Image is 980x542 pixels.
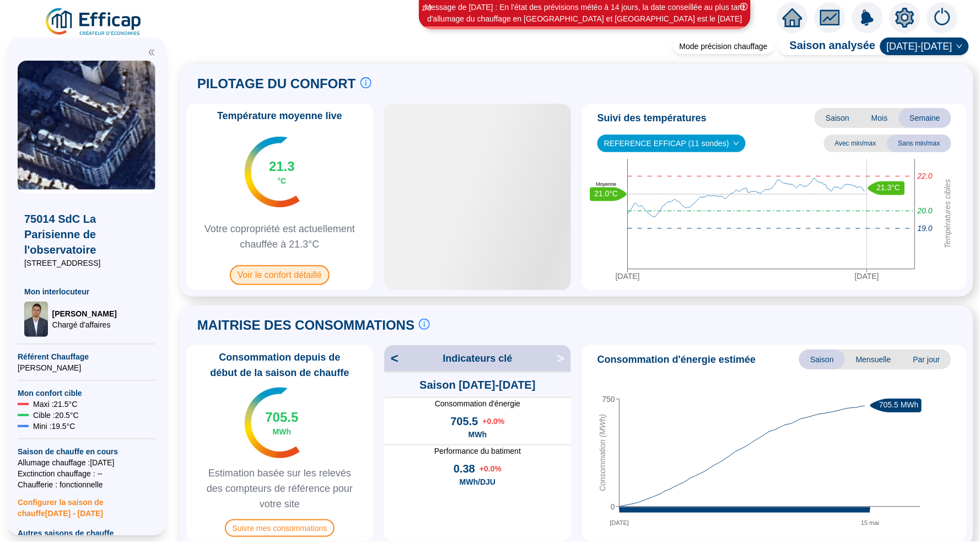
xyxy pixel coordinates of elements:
[421,2,749,25] div: Message de [DATE] : En l'état des prévisions météo à 14 jours, la date conseillée au plus tard d'...
[33,410,79,421] span: Cible : 20.5 °C
[265,409,298,426] span: 705.5
[733,140,740,147] span: down
[18,490,155,519] span: Configurer la saison de chauffe [DATE] - [DATE]
[454,461,475,476] span: 0.38
[597,352,756,367] span: Consommation d'énergie estimée
[861,519,879,526] tspan: 15 mai
[422,4,432,12] i: 1 / 3
[673,39,774,54] div: Mode précision chauffage
[191,350,369,380] span: Consommation depuis de début de la saison de chauffe
[469,429,487,440] span: MWh
[899,108,951,128] span: Semaine
[197,75,356,93] span: PILOTAGE DU CONFORT
[918,224,933,233] tspan: 19.0
[895,8,915,28] span: setting
[783,8,803,28] span: home
[855,271,879,280] tspan: [DATE]
[269,158,295,175] span: 21.3
[596,181,616,187] text: Moyenne
[24,257,149,269] span: [STREET_ADDRESS]
[384,350,399,367] span: <
[604,135,739,152] span: REFERENCE EFFICAP (11 sondes)
[956,43,963,50] span: down
[18,388,155,399] span: Mon confort cible
[24,286,149,297] span: Mon interlocuteur
[944,179,952,249] tspan: Températures cibles
[18,446,155,457] span: Saison de chauffe en cours
[927,2,958,33] img: alerts
[148,49,155,56] span: double-left
[887,38,962,55] span: 2024-2025
[18,362,155,373] span: [PERSON_NAME]
[273,426,291,437] span: MWh
[824,135,887,152] span: Avec min/max
[860,108,899,128] span: Mois
[779,37,876,55] span: Saison analysée
[597,110,707,126] span: Suivi des températures
[197,316,414,334] span: MAITRISE DES CONSOMMATIONS
[877,183,901,192] text: 21.3°C
[815,108,860,128] span: Saison
[595,189,618,197] text: 21.0°C
[18,351,155,362] span: Référent Chauffage
[419,319,430,330] span: info-circle
[191,221,369,252] span: Votre copropriété est actuellement chauffée à 21.3°C
[384,446,571,457] span: Performance du batiment
[450,414,478,429] span: 705.5
[278,175,287,186] span: °C
[44,7,144,37] img: efficap energie logo
[480,463,502,474] span: + 0.0 %
[611,502,615,511] tspan: 0
[443,351,512,366] span: Indicateurs clé
[230,265,330,285] span: Voir le confort détaillé
[360,77,371,88] span: info-circle
[191,465,369,512] span: Estimation basée sur les relevés des compteurs de référence pour votre site
[557,350,571,367] span: >
[18,528,155,539] span: Autres saisons de chauffe
[820,8,840,28] span: fund
[24,211,149,257] span: 75014 SdC La Parisienne de l'observatoire
[24,302,48,337] img: Chargé d'affaires
[52,308,117,319] span: [PERSON_NAME]
[245,137,300,207] img: indicateur températures
[52,319,117,330] span: Chargé d'affaires
[740,3,748,10] span: close-circle
[211,108,349,124] span: Température moyenne live
[482,416,504,427] span: + 0.0 %
[460,476,496,487] span: MWh/DJU
[384,398,571,409] span: Consommation d'énergie
[917,206,933,215] tspan: 20.0
[599,414,607,491] tspan: Consommation (MWh)
[799,350,845,369] span: Saison
[33,399,77,410] span: Maxi : 21.5 °C
[610,519,629,526] tspan: [DATE]
[225,519,335,537] span: Suivre mes consommations
[18,468,155,479] span: Exctinction chauffage : --
[902,350,951,369] span: Par jour
[18,479,155,490] span: Chaufferie : fonctionnelle
[887,135,951,152] span: Sans min/max
[18,457,155,468] span: Allumage chauffage : [DATE]
[602,394,616,403] tspan: 750
[845,350,902,369] span: Mensuelle
[419,377,535,393] span: Saison [DATE]-[DATE]
[33,421,75,432] span: Mini : 19.5 °C
[245,388,300,458] img: indicateur températures
[852,2,883,33] img: alerts
[616,271,640,280] tspan: [DATE]
[879,400,919,409] text: 705.5 MWh
[917,171,933,180] tspan: 22.0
